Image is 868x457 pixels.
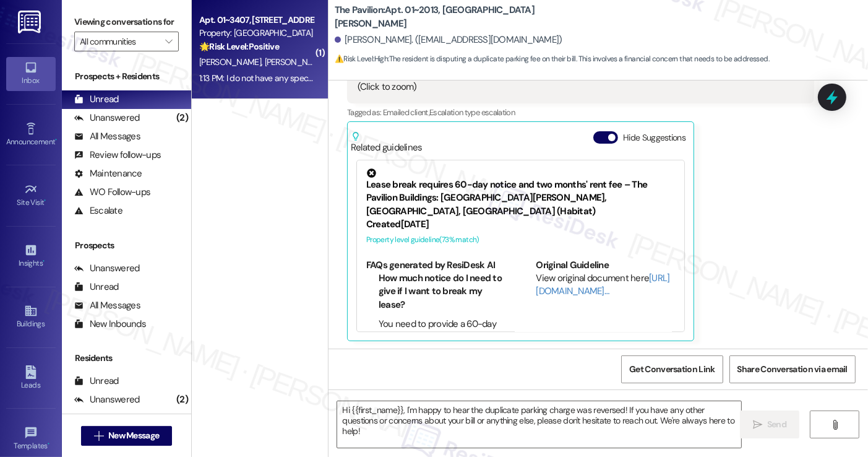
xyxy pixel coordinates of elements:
[55,136,57,144] span: •
[379,318,505,357] li: You need to provide a 60-day notice if you wish to break your lease.
[94,431,103,441] i: 
[621,355,723,383] button: Get Conversation Link
[366,218,675,231] div: Created [DATE]
[729,355,856,383] button: Share Conversation via email
[383,107,429,118] span: Emailed client ,
[6,362,56,395] a: Leads
[173,390,191,409] div: (2)
[629,363,715,376] span: Get Conversation Link
[6,422,56,456] a: Templates •
[351,131,423,154] div: Related guidelines
[74,412,140,425] div: All Messages
[337,401,741,448] textarea: Hi {{first_name}}, I'm happy to hear the duplicate parking charge was reversed! If you have any o...
[74,167,142,180] div: Maintenance
[366,168,675,218] div: Lease break requires 60-day notice and two months' rent fee – The Pavilion Buildings: [GEOGRAPHIC...
[80,32,159,51] input: All communities
[335,53,769,66] span: : The resident is disputing a duplicate parking fee on their bill. This involves a financial conc...
[43,257,45,266] span: •
[347,103,814,121] div: Tagged as:
[6,300,56,334] a: Buildings
[45,196,46,205] span: •
[6,240,56,273] a: Insights •
[74,318,146,331] div: New Inbounds
[366,233,675,246] div: Property level guideline ( 73 % match)
[74,204,122,217] div: Escalate
[335,54,388,64] strong: ⚠️ Risk Level: High
[264,56,411,67] span: [PERSON_NAME][DEMOGRAPHIC_DATA]
[48,440,49,448] span: •
[830,420,840,430] i: 
[6,57,56,90] a: Inbox
[536,272,669,297] a: [URL][DOMAIN_NAME]…
[74,281,119,294] div: Unread
[74,149,161,162] div: Review follow-ups
[62,352,191,365] div: Residents
[74,393,140,406] div: Unanswered
[62,239,191,252] div: Prospects
[199,56,265,67] span: [PERSON_NAME]
[108,429,159,442] span: New Message
[18,11,43,33] img: ResiDesk Logo
[74,186,150,199] div: WO Follow-ups
[335,33,562,46] div: [PERSON_NAME]. ([EMAIL_ADDRESS][DOMAIN_NAME])
[6,179,56,212] a: Site Visit •
[199,72,538,84] div: 1:13 PM: I do not have any specific feedback. everything was planned and went in as expected.
[379,272,505,311] li: How much notice do I need to give if I want to break my lease?
[81,426,173,446] button: New Message
[74,111,140,124] div: Unanswered
[74,93,119,106] div: Unread
[429,107,515,118] span: Escalation type escalation
[74,12,179,32] label: Viewing conversations for
[74,375,119,388] div: Unread
[199,14,314,27] div: Apt. 01~3407, [STREET_ADDRESS][PERSON_NAME]
[536,259,609,271] b: Original Guideline
[366,259,495,271] b: FAQs generated by ResiDesk AI
[740,411,800,438] button: Send
[74,262,140,275] div: Unanswered
[335,4,582,30] b: The Pavilion: Apt. 01~2013, [GEOGRAPHIC_DATA][PERSON_NAME]
[165,37,172,46] i: 
[536,272,675,298] div: View original document here
[199,41,279,52] strong: 🌟 Risk Level: Positive
[173,108,191,128] div: (2)
[358,81,794,94] div: (Click to zoom)
[737,363,848,376] span: Share Conversation via email
[62,70,191,83] div: Prospects + Residents
[74,299,140,312] div: All Messages
[753,420,762,430] i: 
[74,130,140,143] div: All Messages
[767,418,786,431] span: Send
[199,27,314,40] div: Property: [GEOGRAPHIC_DATA]
[623,131,685,144] label: Hide Suggestions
